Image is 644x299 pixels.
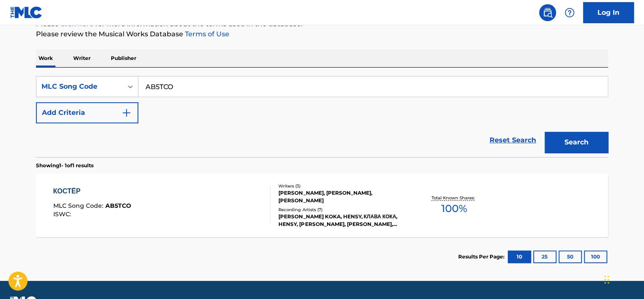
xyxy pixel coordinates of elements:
a: Reset Search [485,131,540,149]
p: Results Per Page: [458,253,506,261]
img: help [564,8,575,18]
p: Work [36,49,55,67]
p: Total Known Shares: [431,195,476,201]
p: Writer [71,49,93,67]
img: search [542,8,553,18]
iframe: Chat Widget [602,258,644,299]
div: [PERSON_NAME] KOKA, HENSY, КЛАВА КОКА, HENSY, [PERSON_NAME], [PERSON_NAME], [PERSON_NAME],КЛАВА КОКА [278,213,406,228]
span: MLC Song Code : [53,202,105,209]
p: Please review the Musical Works Database [36,29,608,39]
button: 10 [508,250,531,263]
a: Terms of Use [183,30,229,38]
p: Showing 1 - 1 of 1 results [36,162,94,169]
div: Writers ( 3 ) [278,183,406,189]
img: 9d2ae6d4665cec9f34b9.svg [121,108,132,118]
p: Publisher [108,49,139,67]
button: Add Criteria [36,102,138,123]
span: ISWC : [53,210,73,218]
button: 50 [559,250,582,263]
img: MLC Logo [10,6,43,19]
button: 100 [584,250,607,263]
a: Log In [583,2,634,23]
button: Search [545,132,608,153]
div: MLC Song Code [41,82,118,92]
a: КОСТЁРMLC Song Code:AB5TCOISWC:Writers (3)[PERSON_NAME], [PERSON_NAME], [PERSON_NAME]Recording Ar... [36,174,608,237]
form: Search Form [36,76,608,157]
div: КОСТЁР [53,186,131,196]
div: চ্যাট উইজেট [602,258,644,299]
a: Public Search [539,4,556,21]
div: Help [561,4,578,21]
button: 25 [533,250,556,263]
span: AB5TCO [105,202,131,209]
div: [PERSON_NAME], [PERSON_NAME], [PERSON_NAME] [278,189,406,204]
div: Recording Artists ( 7 ) [278,207,406,213]
span: 100 % [441,201,467,216]
div: টেনে আনুন [604,267,609,292]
